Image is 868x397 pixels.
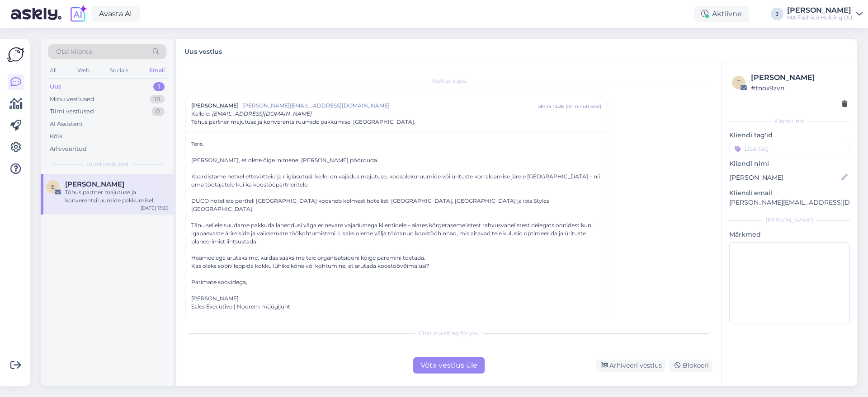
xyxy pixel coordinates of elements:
div: Tänu sellele suudame pakkuda lahendusi väga erinevate vajadustega klientidele – alates kõrgetasem... [191,221,601,246]
div: # tnox9zvn [751,83,847,93]
div: Blokeeri [669,360,712,372]
input: Lisa tag [729,142,850,155]
div: 1 [153,82,165,91]
span: t [737,79,741,86]
span: Uued vestlused [86,160,128,168]
p: Kliendi email [729,188,850,198]
div: Kõik [50,132,63,141]
p: [PERSON_NAME][EMAIL_ADDRESS][DOMAIN_NAME] [729,198,850,207]
div: J [771,8,783,20]
span: [EMAIL_ADDRESS][DOMAIN_NAME] [212,110,312,117]
div: Uus [50,82,61,91]
span: [PERSON_NAME] [191,102,239,110]
div: 18 [150,95,165,104]
div: Arhiveeri vestlus [596,360,665,372]
div: Chat is waiting for you [185,329,712,337]
div: Tõhus partner majutuse ja konverentsiruumide pakkumisel [GEOGRAPHIC_DATA]. [65,188,168,205]
input: Lisa nimi [730,173,840,182]
div: Parimate soovidega, [191,278,601,286]
img: explore-ai [69,5,88,23]
div: [PERSON_NAME] [787,7,853,14]
div: Kliendi info [729,117,850,125]
label: Uus vestlus [184,44,222,56]
span: Tõhus partner majutuse ja konverentsiruumide pakkumisel [GEOGRAPHIC_DATA]. [191,118,415,126]
a: [PERSON_NAME]MA Fashion Holding OÜ [787,7,863,21]
div: Kaardistame hetkel ettevõtteid ja riigiasutusi, kellel on vajadus majutuse, koosolekuruumide või ... [191,173,601,189]
span: Otsi kliente [56,47,92,56]
div: Web [75,65,91,76]
div: AI Assistent [50,120,83,129]
div: okt 14 13:26 [538,103,564,110]
div: Tiimi vestlused [50,107,94,116]
div: [PERSON_NAME] [729,216,850,224]
div: ( 10 minuti eest ) [566,103,601,110]
span: [PERSON_NAME][EMAIL_ADDRESS][DOMAIN_NAME] [242,102,538,110]
span: E [51,183,55,190]
img: Askly Logo [7,46,24,63]
div: [DATE] 13:26 [141,205,168,211]
div: Kas oleks sobiv leppida kokku lühike kõne või kohtumine, et arutada koostöövõimalusi? [191,262,601,270]
div: DUCO hotellide portfell [GEOGRAPHIC_DATA] koosneb kolmest hotellist: [GEOGRAPHIC_DATA], [GEOGRAPH... [191,197,601,213]
div: [PERSON_NAME] [751,72,847,83]
div: [PERSON_NAME], et olete õige inimene, [PERSON_NAME] pöörduda. [191,156,601,164]
div: Aktiivne [694,6,749,22]
span: Emil HOKKONEN [65,180,124,188]
div: MA Fashion Holding OÜ [787,14,853,21]
div: Võta vestlus üle [413,357,485,374]
div: Minu vestlused [50,95,94,104]
p: Kliendi nimi [729,159,850,168]
div: Sales Executive | Noorem müügijuht [191,303,601,311]
div: Vestlus algas [185,77,712,85]
div: 0 [151,107,165,116]
p: Kliendi tag'id [729,131,850,140]
p: Märkmed [729,230,850,239]
div: [PERSON_NAME] [191,294,601,303]
div: Arhiveeritud [50,145,87,154]
span: Kellele : [191,110,210,117]
div: Heameelega arutaksime, kuidas saaksime teie organisatsiooni kõige paremini toetada. [191,254,601,262]
div: Socials [108,65,130,76]
a: Avasta AI [91,6,140,22]
div: Email [147,65,166,76]
div: All [48,65,58,76]
div: Tere, [191,140,601,156]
